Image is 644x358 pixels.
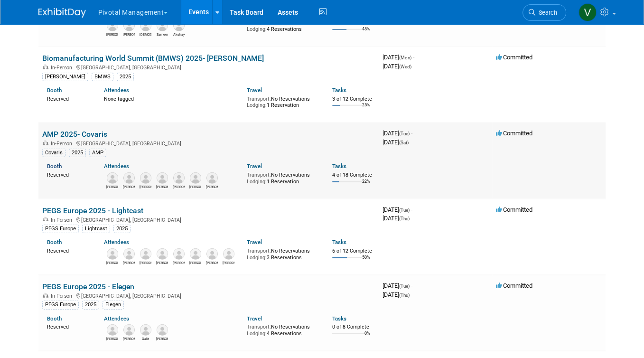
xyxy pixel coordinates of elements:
img: Paul Steinberg [107,248,118,260]
span: [DATE] [383,139,409,146]
span: [DATE] [383,54,414,61]
div: No Reservations 1 Reservation [247,94,318,109]
a: PEGS Europe 2025 - Lightcast [42,206,143,215]
td: 50% [362,255,370,268]
div: No Reservations 1 Reservation [247,170,318,185]
span: Transport: [247,172,271,178]
span: (Sat) [399,140,409,145]
span: [DATE] [383,63,411,70]
div: No Reservations 4 Reservations [247,322,318,337]
img: Debadeep (Deb) Bhattacharyya, Ph.D. [140,20,151,31]
div: Galit Meshulam-Simon [140,336,151,341]
span: [DATE] [383,206,412,213]
div: Gabriel Lipof [140,184,151,189]
div: [GEOGRAPHIC_DATA], [GEOGRAPHIC_DATA] [42,292,375,299]
span: In-Person [51,293,75,299]
img: Robert Riegelhaupt [157,172,168,184]
img: Patricia Daggett [123,20,135,31]
span: (Thu) [399,292,410,298]
span: (Mon) [399,55,411,60]
img: In-Person Event [43,293,48,298]
div: Jared Hoffman [173,184,185,189]
div: Paul Wylie [140,260,151,265]
div: PEGS Europe [42,225,79,233]
div: 0 of 8 Complete [332,324,375,330]
div: Randy Dyer [106,336,118,341]
span: In-Person [51,141,75,147]
img: Sameer Vasantgadkar [157,20,168,31]
span: In-Person [51,217,75,223]
div: Carrie Maynard [123,260,135,265]
span: (Wed) [399,64,411,69]
td: 25% [362,103,370,115]
img: Akshay Dhingra [173,20,185,31]
span: Transport: [247,248,271,254]
a: Booth [47,163,62,170]
span: Committed [496,282,532,289]
div: Robert Riegelhaupt [156,184,168,189]
span: [DATE] [383,215,410,222]
div: Debadeep (Deb) Bhattacharyya, Ph.D. [140,31,151,37]
div: No Reservations 3 Reservations [247,246,318,261]
span: - [411,206,412,213]
div: Sameer Vasantgadkar [156,31,168,37]
div: 6 of 12 Complete [332,248,375,254]
div: David Dow [189,184,201,189]
div: Kris Amirault [123,184,135,189]
div: Covaris [42,149,65,157]
div: 2025 [69,149,86,157]
span: - [411,282,412,289]
div: 3 of 12 Complete [332,96,375,103]
div: 4 of 18 Complete [332,172,375,179]
div: Reserved [47,246,90,254]
a: Attendees [104,87,129,94]
div: Patricia Daggett [123,31,135,37]
img: In-Person Event [43,217,48,222]
img: Marco Woldt [173,248,185,260]
img: Greg Endress [206,172,218,184]
img: Carrie Maynard [123,248,135,260]
a: Attendees [104,163,129,170]
a: Travel [247,315,262,322]
div: Reserved [47,170,90,179]
div: 2025 [82,301,99,309]
td: 48% [362,27,370,39]
a: PEGS Europe 2025 - Elegen [42,282,134,291]
div: Marco Woldt [173,260,185,265]
span: Committed [496,54,532,61]
img: Gabriel Lipof [140,172,151,184]
div: Lightcast [82,225,110,233]
span: Lodging: [247,254,267,261]
img: Rob Brown [107,20,118,31]
span: [DATE] [383,130,412,137]
div: Akshay Dhingra [173,31,185,37]
div: PEGS Europe [42,301,79,309]
img: David Dow [190,172,201,184]
img: In-Person Event [43,65,48,69]
td: 22% [362,179,370,192]
div: None tagged [104,94,239,103]
div: Greg Endress [206,184,218,189]
div: Elegen [103,301,124,309]
div: Connor Wies [123,336,135,341]
span: (Tue) [399,131,410,136]
div: Scott Brouilette [189,260,201,265]
img: Eugenio Daviso, Ph.D. [107,172,118,184]
span: Committed [496,206,532,213]
img: Galit Meshulam-Simon [140,324,151,336]
div: Paul Steinberg [106,260,118,265]
span: Lodging: [247,330,267,337]
a: Booth [47,87,62,94]
span: (Tue) [399,207,410,213]
a: Travel [247,239,262,245]
div: Eugenio Daviso, Ph.D. [106,184,118,189]
div: BMWS [92,73,113,81]
span: Search [535,9,557,16]
a: Booth [47,239,62,245]
span: Transport: [247,324,271,330]
span: In-Person [51,65,75,71]
span: (Thu) [399,216,410,221]
div: 2025 [113,225,131,233]
img: Jared Hoffman [173,172,185,184]
img: Connor Wies [123,324,135,336]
